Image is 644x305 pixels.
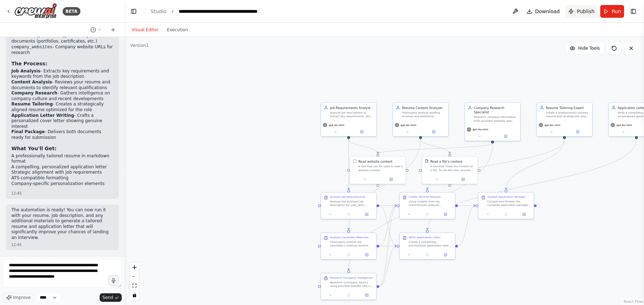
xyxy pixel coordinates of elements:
[392,102,449,137] div: Resume Content AnalyzerThoroughly analyze existing resumes and additional documents to extract sk...
[11,170,113,175] li: Strategic alignment with job requirements
[578,45,600,51] span: Hide Tools
[11,129,45,134] strong: Final Package
[409,195,441,199] div: Create Tailored Resume
[330,276,373,279] div: Research Company Intelligence
[524,5,563,18] button: Download
[438,252,453,257] button: Open in side panel
[474,115,518,122] div: Research company information from provided websites and documents to understand company culture, ...
[107,26,119,34] button: Start a new chat
[321,102,377,137] div: Job Requirements AnalystAnalyze job descriptions to extract key requirements, skills, qualificati...
[130,43,149,48] div: Version 1
[11,61,47,66] strong: The Process:
[63,7,80,16] div: BETA
[11,69,41,73] strong: Job Analysis
[330,111,374,118] div: Analyze job descriptions to extract key requirements, skills, qualifications, and company culture...
[438,212,453,217] button: Open in side panel
[379,203,397,289] g: Edge from f8203340-b17e-4919-b427-065f44bca6c0 to aceef94e-71c0-42d1-8cdc-fa2a59801dd2
[422,156,478,184] div: FileReadToolRead a file's contentA tool that reads the content of a file. To use this tool, provi...
[11,44,113,56] li: - Company website URLs for research
[359,292,374,298] button: Open in side panel
[418,252,437,257] button: No output available
[565,5,597,18] button: Publish
[536,102,592,137] div: Resume Tailoring ExpertCreate a professionally tailored resume that strategically aligns candidat...
[401,123,416,127] span: gpt-4o-mini
[130,263,139,300] div: React Flow controls
[339,212,358,217] button: No output available
[399,192,455,219] div: Create Tailored ResumeUsing insights from job requirements analysis, candidate materials analysis...
[493,134,518,139] button: Open in side panel
[379,244,397,289] g: Edge from f8203340-b17e-4919-b427-065f44bca6c0 to 3e589fc2-07f5-45f0-b5c5-e6dfba0d702f
[409,240,453,247] div: Create a compelling, personalized application letter that: - Opens with a strong hook that demons...
[11,113,113,130] li: - Crafts a personalized cover letter showing genuine interest
[430,159,462,164] div: Read a file's content
[379,244,397,249] g: Edge from 7a8ced2b-6fd9-4a7a-93ed-61d2bbfdaef5 to 3e589fc2-07f5-45f0-b5c5-e6dfba0d702f
[11,69,113,80] li: - Extracts key requirements and keywords from the job description
[11,191,113,196] div: 12:45
[321,233,377,260] div: Analyze Candidate MaterialsThoroughly analyze the candidate's existing resume and any additional ...
[11,102,113,113] li: - Creates a strategically aligned resume optimized for the role
[464,102,521,141] div: Company Research SpecialistResearch company information from provided websites and documents to u...
[379,203,397,248] g: Edge from 518235be-c4b4-4a81-a5a9-db0e27e50d6b to 3e589fc2-07f5-45f0-b5c5-e6dfba0d702f
[11,80,52,85] strong: Content Analysis
[473,128,488,131] span: gpt-4o-mini
[14,3,57,19] img: Logo
[163,26,192,34] button: Execution
[11,129,113,140] li: - Delivers both documents ready for submission
[339,292,358,298] button: No output available
[544,123,560,127] span: gpt-4o-mini
[330,281,374,288] div: Research {company_name} using provided website URLs in {company_websites} to gather intelligence ...
[504,139,567,190] g: Edge from fceef408-18a1-4b7d-9b71-faacee7655eb to f0ebbfd3-f8a7-42c2-805b-21e58d86c8fe
[487,195,526,199] div: Finalize Application Package
[399,233,455,260] div: Write Application LetterCreate a compelling, personalized application letter that: - Opens with a...
[546,105,590,110] div: Resume Tailoring Expert
[378,176,403,182] button: Open in side panel
[409,200,453,207] div: Using insights from job requirements analysis, candidate materials analysis, and company research...
[379,203,397,208] g: Edge from 518235be-c4b4-4a81-a5a9-db0e27e50d6b to aceef94e-71c0-42d1-8cdc-fa2a59801dd2
[329,123,344,127] span: gpt-4o-mini
[130,290,139,300] button: toggle interactivity
[11,91,57,96] strong: Company Research
[13,295,31,300] span: Improve
[347,139,423,230] g: Edge from df16c2b0-83e1-476f-9543-b438539405f4 to 7a8ced2b-6fd9-4a7a-93ed-61d2bbfdaef5
[88,26,105,34] button: Switch to previous chat
[11,80,113,91] li: - Reviews your resume and documents to identify relevant qualifications
[358,159,392,164] div: Read website content
[402,111,446,118] div: Thoroughly analyze existing resumes and additional documents to extract skills, experiences, achi...
[339,252,358,257] button: No output available
[151,9,167,14] a: Studio
[425,139,639,230] g: Edge from 5e2f7686-ef22-4c52-8766-0fee12eae040 to 3e589fc2-07f5-45f0-b5c5-e6dfba0d702f
[11,102,53,107] strong: Resume Tailoring
[402,105,446,110] div: Resume Content Analyzer
[330,200,374,207] div: Analyze the provided job description for {job_title} position to extract: - Core requirements and...
[130,281,139,290] button: fit view
[108,275,119,286] button: Click to speak your automation idea
[409,236,441,239] div: Write Application Letter
[421,129,446,134] button: Open in side panel
[347,139,351,190] g: Edge from 19108138-2121-4b70-9b70-852739da9ba9 to 518235be-c4b4-4a81-a5a9-db0e27e50d6b
[458,203,475,248] g: Edge from 3e589fc2-07f5-45f0-b5c5-e6dfba0d702f to f0ebbfd3-f8a7-42c2-805b-21e58d86c8fe
[102,295,113,300] span: Send
[487,200,531,207] div: Compile and finalize the complete application package by: - Reviewing the tailored resume for fin...
[321,273,377,300] div: Research Company IntelligenceResearch {company_name} using provided website URLs in {company_webs...
[359,252,374,257] button: Open in side panel
[130,263,139,272] button: zoom in
[11,113,74,118] strong: Application Letter Writing
[458,203,475,208] g: Edge from aceef94e-71c0-42d1-8cdc-fa2a59801dd2 to f0ebbfd3-f8a7-42c2-805b-21e58d86c8fe
[478,192,534,219] div: Finalize Application PackageCompile and finalize the complete application package by: - Reviewing...
[496,212,515,217] button: No output available
[425,159,428,163] img: FileReadTool
[11,153,113,164] li: A professionally tailored resume in markdown format
[11,33,113,44] li: - Any additional documents (portfolios, certificates, etc.)
[330,236,368,239] div: Analyze Candidate Materials
[616,123,632,127] span: gpt-4o-mini
[376,143,495,154] g: Edge from 121aef1e-fea2-4623-a2d1-785665c2a6cb to 6987cfc6-f9f9-48b9-9588-6c95cba9641f
[11,207,113,241] p: The automation is ready! You can now run it with your resume, job description, and any additional...
[151,8,259,15] nav: breadcrumb
[11,181,113,187] li: Company-specific personalization elements
[11,242,113,247] div: 12:45
[11,146,57,151] strong: What You'll Get:
[516,212,532,217] button: Open in side panel
[347,139,380,154] g: Edge from 19108138-2121-4b70-9b70-852739da9ba9 to 6987cfc6-f9f9-48b9-9588-6c95cba9641f
[628,6,638,16] button: Show right sidebar
[612,8,621,15] span: Run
